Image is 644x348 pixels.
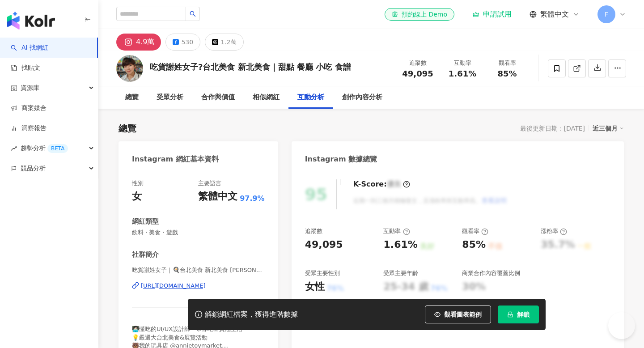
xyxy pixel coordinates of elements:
[517,311,530,318] span: 解鎖
[47,144,68,153] div: BETA
[449,69,476,78] span: 1.61%
[132,266,265,274] span: 吃貨謝姓女子｜🍳台北美食 新北美食 [PERSON_NAME] | foodie_hsieh
[305,227,322,235] div: 追蹤數
[498,306,539,323] button: 解鎖
[132,154,219,164] div: Instagram 網紅基本資料
[383,238,417,252] div: 1.61%
[305,280,325,294] div: 女性
[11,104,47,113] a: 商案媒合
[385,8,454,21] a: 預約線上 Demo
[165,34,200,51] button: 530
[150,61,351,72] div: 吃貨謝姓女子?台北美食 新北美食｜甜點 餐廳 小吃 食譜
[11,64,40,72] a: 找貼文
[132,217,159,226] div: 網紅類型
[392,10,447,19] div: 預約線上 Demo
[201,92,235,103] div: 合作與價值
[305,269,340,277] div: 受眾主要性別
[132,190,142,204] div: 女
[445,59,479,68] div: 互動率
[605,9,608,19] span: F
[141,282,206,290] div: [URL][DOMAIN_NAME]
[462,269,520,277] div: 商業合作內容覆蓋比例
[462,227,488,235] div: 觀看率
[11,124,47,133] a: 洞察報告
[305,154,377,164] div: Instagram 數據總覽
[181,36,193,48] div: 530
[297,92,324,103] div: 互動分析
[462,238,486,252] div: 85%
[116,34,161,51] button: 4.9萬
[402,69,433,78] span: 49,095
[132,229,265,237] span: 飲料 · 美食 · 遊戲
[7,12,55,30] img: logo
[132,179,144,187] div: 性別
[490,59,524,68] div: 觀看率
[136,36,154,48] div: 4.9萬
[383,227,410,235] div: 互動率
[11,145,17,152] span: rise
[593,123,624,134] div: 近三個月
[497,69,517,78] span: 85%
[220,36,237,48] div: 1.2萬
[541,227,567,235] div: 漲粉率
[383,269,418,277] div: 受眾主要年齡
[520,125,585,132] div: 最後更新日期：[DATE]
[240,194,265,204] span: 97.9%
[401,59,435,68] div: 追蹤數
[444,311,482,318] span: 觀看圖表範例
[119,122,136,135] div: 總覽
[21,158,46,178] span: 競品分析
[198,190,237,204] div: 繁體中文
[507,311,513,318] span: lock
[305,238,343,252] div: 49,095
[157,92,183,103] div: 受眾分析
[21,138,68,158] span: 趨勢分析
[125,92,139,103] div: 總覽
[353,179,410,189] div: K-Score :
[540,9,569,19] span: 繁體中文
[21,78,39,98] span: 資源庫
[190,11,196,17] span: search
[342,92,382,103] div: 創作內容分析
[205,34,244,51] button: 1.2萬
[425,306,491,323] button: 觀看圖表範例
[116,55,143,82] img: KOL Avatar
[472,10,512,19] a: 申請試用
[132,282,265,290] a: [URL][DOMAIN_NAME]
[198,179,221,187] div: 主要語言
[132,250,159,259] div: 社群簡介
[205,310,298,319] div: 解鎖網紅檔案，獲得進階數據
[11,43,48,52] a: searchAI 找網紅
[253,92,280,103] div: 相似網紅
